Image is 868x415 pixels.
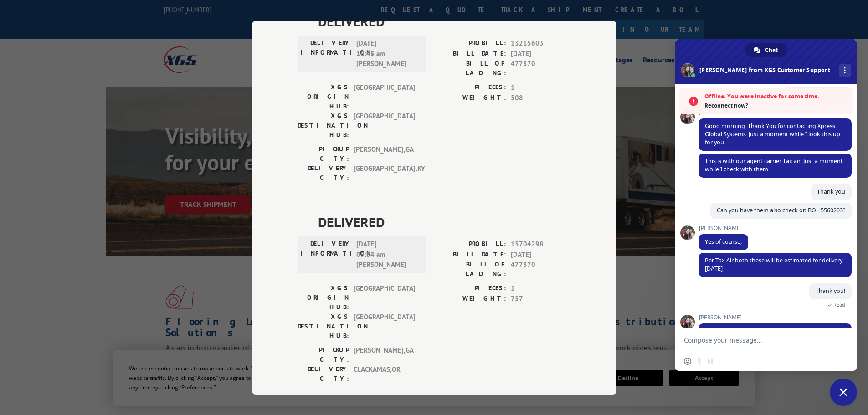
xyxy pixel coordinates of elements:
[434,92,506,103] label: WEIGHT:
[705,122,840,146] span: Good morning. Thank You for contacting Xpress Global Systems. Just a moment while I look this up ...
[318,11,571,31] span: DELIVERED
[354,144,415,164] span: [PERSON_NAME] , GA
[434,293,506,304] label: WEIGHT:
[717,206,845,214] span: Can you have them also check on BOL 5560203?
[705,327,837,343] span: You’re welcome. Thank you for contacting Xpress Global. Have a good day.
[298,164,349,183] label: DELIVERY CITY:
[356,38,418,69] span: [DATE] 10:45 am [PERSON_NAME]
[318,212,571,232] span: DELIVERED
[434,283,506,294] label: PIECES:
[684,358,691,365] span: Insert an emoji
[298,312,349,341] label: XGS DESTINATION HUB:
[704,101,848,110] span: Reconnect now?
[434,82,506,93] label: PIECES:
[300,239,352,270] label: DELIVERY INFORMATION:
[511,283,571,294] span: 1
[298,345,349,364] label: PICKUP CITY:
[354,364,415,384] span: CLACKAMAS , OR
[511,59,571,78] span: 477370
[434,239,506,250] label: PROBILL:
[298,283,349,312] label: XGS ORIGIN HUB:
[816,287,845,295] span: Thank you!
[833,302,845,308] span: Read
[705,256,842,272] span: Per Tax Air both these will be estimated for delivery [DATE]
[434,249,506,260] label: BILL DATE:
[839,64,851,77] div: More channels
[434,59,506,78] label: BILL OF LADING:
[830,379,857,406] div: Close chat
[511,260,571,279] span: 477370
[745,43,787,57] div: Chat
[699,314,852,321] span: [PERSON_NAME]
[354,312,415,341] span: [GEOGRAPHIC_DATA]
[511,249,571,260] span: [DATE]
[511,293,571,304] span: 757
[300,38,352,69] label: DELIVERY INFORMATION:
[434,260,506,279] label: BILL OF LADING:
[434,38,506,49] label: PROBILL:
[354,82,415,111] span: [GEOGRAPHIC_DATA]
[298,364,349,384] label: DELIVERY CITY:
[705,157,843,173] span: This is with our agent carrier Tax air. Just a moment while I check with them
[511,38,571,49] span: 13215603
[817,188,845,195] span: Thank you
[298,111,349,140] label: XGS DESTINATION HUB:
[354,283,415,312] span: [GEOGRAPHIC_DATA]
[511,82,571,93] span: 1
[354,111,415,140] span: [GEOGRAPHIC_DATA]
[434,48,506,59] label: BILL DATE:
[298,144,349,164] label: PICKUP CITY:
[356,239,418,270] span: [DATE] 09:34 am [PERSON_NAME]
[765,43,778,57] span: Chat
[684,336,828,344] textarea: Compose your message...
[298,82,349,111] label: XGS ORIGIN HUB:
[511,92,571,103] span: 508
[511,239,571,250] span: 15704298
[354,164,415,183] span: [GEOGRAPHIC_DATA] , KY
[511,48,571,59] span: [DATE]
[704,92,848,101] span: Offline. You were inactive for some time.
[705,238,742,246] span: Yes of course,
[699,225,748,231] span: [PERSON_NAME]
[354,345,415,364] span: [PERSON_NAME] , GA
